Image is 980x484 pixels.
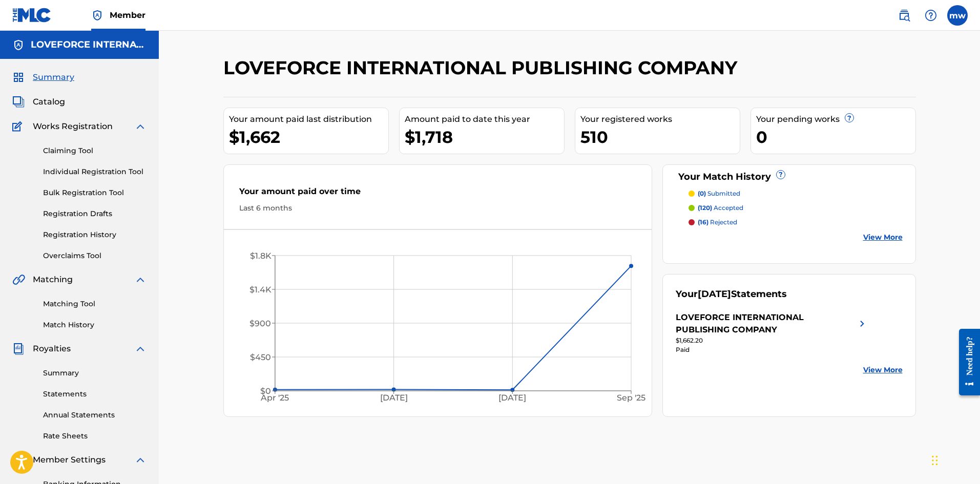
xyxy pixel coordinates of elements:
[33,120,113,133] span: Works Registration
[43,166,147,177] a: Individual Registration Tool
[223,56,742,79] h2: LOVEFORCE INTERNATIONAL PUBLISHING COMPANY
[43,250,147,261] a: Overclaims Tool
[12,454,25,466] img: Member Settings
[229,113,388,125] div: Your amount paid last distribution
[689,203,903,213] a: (120) accepted
[239,185,637,203] div: Your amount paid over time
[12,120,26,133] img: Works Registration
[698,218,708,226] span: (16)
[405,113,564,125] div: Amount paid to date this year
[12,96,65,108] a: CatalogCatalog
[12,71,25,83] img: Summary
[676,345,868,354] div: Paid
[12,71,74,83] a: SummarySummary
[676,311,856,336] div: LOVEFORCE INTERNATIONAL PUBLISHING COMPANY
[856,311,868,336] img: right chevron icon
[134,343,147,355] img: expand
[43,187,147,198] a: Bulk Registration Tool
[698,203,743,213] p: accepted
[12,39,25,51] img: Accounts
[676,287,787,301] div: Your Statements
[12,273,25,286] img: Matching
[249,319,270,328] tspan: $900
[43,368,147,378] a: Summary
[134,120,147,133] img: expand
[229,125,388,149] div: $1,662
[676,336,868,345] div: $1,662.20
[925,9,937,22] img: help
[33,273,73,286] span: Matching
[756,113,915,125] div: Your pending works
[31,39,147,51] h5: LOVEFORCE INTERNATIONAL PUBLISHING COMPANY
[12,343,25,355] img: Royalties
[249,251,271,261] tspan: $1.8K
[689,189,903,198] a: (0) submitted
[12,96,25,108] img: Catalog
[676,311,868,354] a: LOVEFORCE INTERNATIONAL PUBLISHING COMPANYright chevron icon$1,662.20Paid
[863,232,903,243] a: View More
[498,393,526,403] tspan: [DATE]
[698,218,737,227] p: rejected
[260,393,289,403] tspan: Apr '25
[580,125,740,149] div: 510
[698,190,706,197] span: (0)
[676,170,903,184] div: Your Match History
[43,208,147,219] a: Registration Drafts
[12,8,52,23] img: MLC Logo
[33,454,106,466] span: Member Settings
[134,273,147,286] img: expand
[777,171,785,179] span: ?
[33,71,74,83] span: Summary
[33,343,71,355] span: Royalties
[43,299,147,309] a: Matching Tool
[405,125,564,149] div: $1,718
[756,125,915,149] div: 0
[260,386,270,396] tspan: $0
[894,5,914,26] a: Public Search
[863,365,903,375] a: View More
[698,204,712,212] span: (120)
[617,393,645,403] tspan: Sep '25
[43,389,147,399] a: Statements
[43,145,147,156] a: Claiming Tool
[580,113,740,125] div: Your registered works
[110,9,145,21] span: Member
[249,352,270,362] tspan: $450
[43,431,147,441] a: Rate Sheets
[239,203,637,214] div: Last 6 months
[43,410,147,420] a: Annual Statements
[845,114,853,122] span: ?
[43,320,147,330] a: Match History
[689,218,903,227] a: (16) rejected
[951,321,980,404] iframe: Resource Center
[249,285,271,294] tspan: $1.4K
[43,229,147,240] a: Registration History
[898,9,910,22] img: search
[929,435,980,484] iframe: Chat Widget
[932,445,938,476] div: Drag
[33,96,65,108] span: Catalog
[380,393,407,403] tspan: [DATE]
[698,288,731,300] span: [DATE]
[921,5,941,26] div: Help
[947,5,968,26] div: User Menu
[134,454,147,466] img: expand
[91,9,103,22] img: Top Rightsholder
[698,189,740,198] p: submitted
